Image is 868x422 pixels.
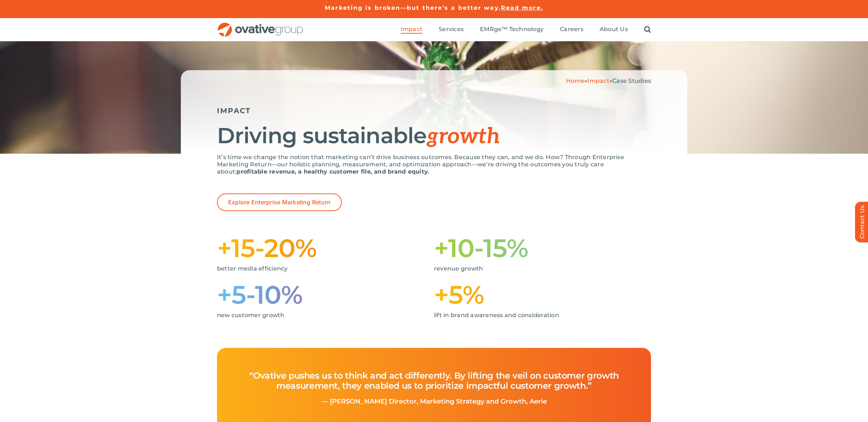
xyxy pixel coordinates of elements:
[439,26,464,34] a: Services
[217,236,434,260] h1: +15-20%
[217,265,423,272] p: better media efficiency
[426,124,500,150] span: growth
[217,22,304,29] a: OG_Full_horizontal_RGB
[234,363,634,398] h4: “Ovative pushes us to think and act differently. By lifting the veil on customer growth measureme...
[228,199,331,206] span: Explore Enterprise Marketing Return
[600,26,628,33] span: About Us
[480,26,544,33] span: EMRge™ Technology
[434,236,651,260] h1: +10-15%
[325,4,501,11] a: Marketing is broken—but there’s a better way.
[237,168,429,175] strong: profitable revenue, a healthy customer file, and brand equity.
[501,4,543,11] a: Read more.
[217,106,651,115] h5: IMPACT
[587,77,609,84] a: Impact
[566,77,651,84] span: » »
[234,398,634,405] p: — [PERSON_NAME] Director, Marketing Strategy and Growth, Aerie
[439,26,464,33] span: Services
[401,18,651,41] nav: Menu
[644,26,651,34] a: Search
[434,312,640,319] p: lift in brand awareness and consideration
[560,26,583,34] a: Careers
[600,26,628,34] a: About Us
[560,26,583,33] span: Careers
[434,283,651,306] h1: +5%
[434,265,640,272] p: revenue growth
[612,77,651,84] span: Case Studies
[401,26,422,34] a: Impact
[480,26,544,34] a: EMRge™ Technology
[566,77,584,84] a: Home
[401,26,422,33] span: Impact
[217,154,651,175] p: It’s time we change the notion that marketing can’t drive business outcomes. Because they can, an...
[217,312,423,319] p: new customer growth
[217,283,434,306] h1: +5-10%
[217,193,342,211] a: Explore Enterprise Marketing Return
[217,124,651,148] h1: Driving sustainable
